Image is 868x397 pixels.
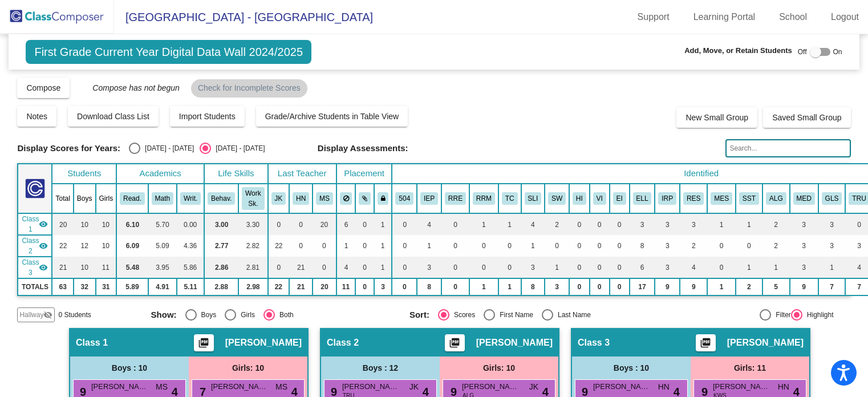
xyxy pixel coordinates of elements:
td: 3.00 [204,213,238,235]
th: English Language Learner [630,184,655,213]
td: 0 [545,235,569,257]
td: 10 [74,213,96,235]
td: TOTALS [18,278,52,295]
td: 0 [392,278,417,295]
td: 1 [545,257,569,278]
td: 1 [707,213,736,235]
span: On [833,47,842,57]
span: [PERSON_NAME] [211,381,268,392]
th: Keep with students [355,184,374,213]
td: 3.30 [238,213,267,235]
button: JK [271,192,286,205]
td: 0 [441,235,469,257]
button: RRM [473,192,495,205]
td: 2.86 [204,257,238,278]
button: Grade/Archive Students in Table View [256,106,408,127]
td: 12 [74,235,96,257]
td: 21 [52,257,73,278]
td: 3 [655,235,680,257]
button: SST [739,192,759,205]
td: 20 [313,278,336,295]
span: [PERSON_NAME] [593,381,650,392]
span: MS [275,381,287,393]
td: 0 [355,213,374,235]
mat-icon: visibility [39,241,48,250]
button: 504 [395,192,413,205]
span: Add, Move, or Retain Students [684,45,792,56]
div: Scores [449,310,475,320]
span: Class 1 [22,214,39,234]
td: 31 [96,278,117,295]
td: 0 [289,235,313,257]
span: 0 Students [58,310,91,320]
td: 0 [392,213,417,235]
td: 4 [680,257,707,278]
div: Girls: 11 [691,357,809,379]
th: Placement [336,164,392,184]
td: 3 [790,235,818,257]
td: 9 [790,278,818,295]
button: ALG [766,192,786,205]
button: New Small Group [676,107,757,128]
th: Melissa Soulliere [313,184,336,213]
span: [GEOGRAPHIC_DATA] - [GEOGRAPHIC_DATA] [114,8,373,26]
td: 0 [610,213,630,235]
span: Saved Small Group [772,113,841,122]
td: 9 [680,278,707,295]
mat-icon: picture_as_pdf [699,337,712,353]
mat-chip: Check for Incomplete Scores [191,79,307,98]
div: Girls: 10 [189,357,307,379]
td: 0 [610,235,630,257]
td: 0 [590,257,610,278]
td: 11 [336,278,356,295]
mat-icon: visibility [39,263,48,272]
td: 11 [96,257,117,278]
td: 2.82 [238,235,267,257]
td: 0 [610,278,630,295]
td: 1 [374,213,392,235]
td: 1 [707,278,736,295]
span: Show: [151,310,177,320]
th: Medical Conditions [790,184,818,213]
td: 6 [336,213,356,235]
td: 8 [521,278,545,295]
td: 5.86 [177,257,204,278]
button: Math [152,192,173,205]
td: Jennifer Konczalski - No Class Name [18,235,52,257]
td: 3 [790,213,818,235]
div: First Name [495,310,533,320]
button: SLI [525,192,542,205]
span: Display Scores for Years: [17,143,120,153]
td: Heather Nelson - No Class Name [18,257,52,278]
td: 5 [762,278,790,295]
span: Hallway [19,310,43,320]
th: Last Teacher [268,164,336,184]
span: [PERSON_NAME] [462,381,519,392]
td: 22 [52,235,73,257]
td: 1 [736,213,762,235]
div: Girls [236,310,255,320]
td: 3 [545,278,569,295]
td: 0 [268,213,290,235]
th: Individualized Reading Improvement Plan-IRIP (K-3 Only) [655,184,680,213]
th: Boys [74,184,96,213]
td: 5.70 [148,213,177,235]
span: [PERSON_NAME] [476,337,553,349]
button: Work Sk. [242,187,264,210]
td: 5.89 [116,278,148,295]
td: 0 [569,257,590,278]
td: 1 [521,235,545,257]
th: Math Extra Support [707,184,736,213]
td: 0 [441,213,469,235]
td: 2 [762,213,790,235]
mat-icon: picture_as_pdf [197,337,210,353]
td: 2 [545,213,569,235]
button: EI [613,192,626,205]
button: Compose [17,78,70,98]
span: Notes [26,112,47,121]
td: 2.77 [204,235,238,257]
button: Print Students Details [194,334,214,351]
th: Teacher Consultant [498,184,521,213]
div: Last Name [553,310,591,320]
td: 20 [313,213,336,235]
